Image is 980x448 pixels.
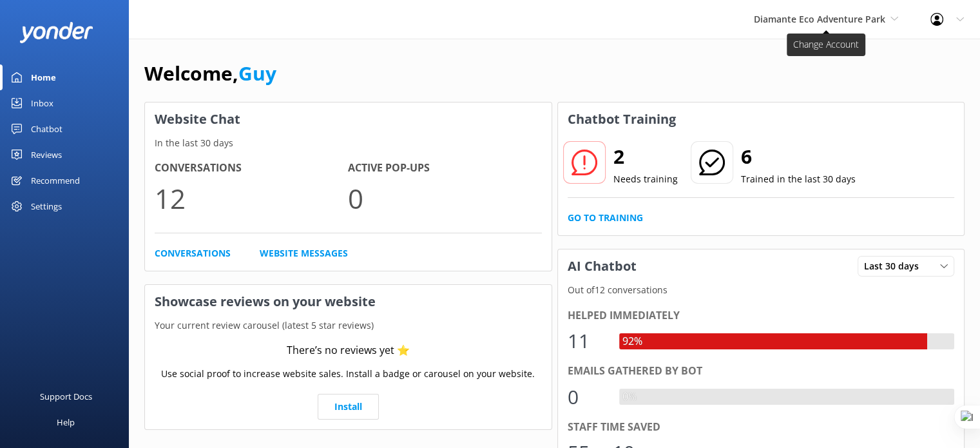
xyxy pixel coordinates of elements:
div: Home [31,64,56,90]
div: Help [57,409,75,435]
h3: Showcase reviews on your website [145,285,552,318]
a: Go to Training [568,211,643,225]
p: Needs training [613,172,678,186]
div: 0 [568,382,606,413]
div: Recommend [31,168,80,193]
div: There’s no reviews yet ⭐ [287,342,410,359]
a: Guy [238,60,276,86]
h2: 6 [741,141,856,172]
h4: Active Pop-ups [348,160,541,177]
p: Use social proof to increase website sales. Install a badge or carousel on your website. [161,367,535,381]
div: Inbox [31,90,53,116]
div: Helped immediately [568,307,955,324]
p: 12 [155,177,348,220]
a: Install [318,394,379,420]
div: Settings [31,193,62,219]
p: Trained in the last 30 days [741,172,856,186]
h3: Chatbot Training [558,102,686,136]
h3: Website Chat [145,102,552,136]
div: Emails gathered by bot [568,363,955,380]
h4: Conversations [155,160,348,177]
p: Your current review carousel (latest 5 star reviews) [145,318,552,333]
span: Last 30 days [864,259,927,273]
h2: 2 [613,141,678,172]
div: 92% [619,333,646,350]
div: Staff time saved [568,419,955,436]
a: Website Messages [260,246,348,260]
p: 0 [348,177,541,220]
div: Chatbot [31,116,62,142]
div: 0% [619,389,640,405]
h1: Welcome, [144,58,276,89]
div: Reviews [31,142,62,168]
div: 11 [568,326,606,356]
a: Conversations [155,246,231,260]
img: yonder-white-logo.png [19,22,93,43]
span: Diamante Eco Adventure Park [754,13,885,25]
p: In the last 30 days [145,136,552,150]
h3: AI Chatbot [558,249,646,283]
div: Support Docs [40,384,92,409]
p: Out of 12 conversations [558,283,965,297]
